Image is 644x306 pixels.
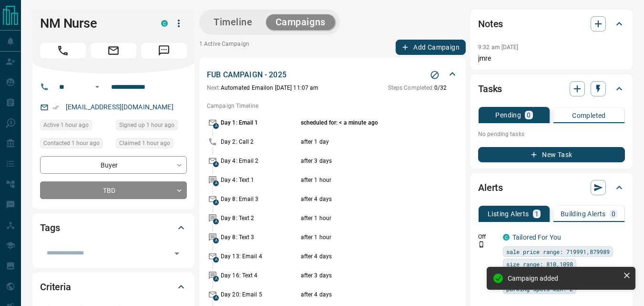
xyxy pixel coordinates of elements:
span: sale price range: 719991,879989 [506,247,610,256]
button: Add Campaign [396,40,466,55]
div: Mon Oct 13 2025 [116,138,187,151]
div: Buyer [40,156,187,174]
p: Day 16: Text 4 [221,271,298,280]
h1: NM Nurse [40,16,147,31]
p: after 3 days [301,271,430,280]
span: Steps Completed: [388,84,434,91]
p: Day 1: Email 1 [221,118,298,127]
p: Off [478,232,497,241]
p: No pending tasks [478,127,625,141]
h2: Criteria [40,279,71,295]
div: Mon Oct 13 2025 [40,138,111,151]
p: 0 [612,211,615,217]
button: Open [170,247,184,260]
p: 0 / 32 [388,84,447,92]
span: A [213,180,219,186]
p: Day 13: Email 4 [221,252,298,261]
p: Day 4: Email 2 [221,157,298,165]
button: Campaigns [266,14,335,30]
p: after 4 days [301,195,430,203]
p: Campaign Timeline [207,102,458,110]
span: A [213,219,219,224]
div: Mon Oct 13 2025 [40,120,111,133]
span: Call [40,43,86,58]
p: Automated Email on [DATE] 11:07 am [207,84,318,92]
p: after 4 days [301,252,430,261]
p: after 4 days [301,290,430,299]
a: Tailored For You [512,233,561,241]
p: Building Alerts [561,211,606,217]
p: Pending [495,112,521,118]
span: Active 1 hour ago [43,120,89,130]
p: after 1 day [301,137,430,146]
p: Day 20: Email 5 [221,290,298,299]
p: after 1 hour [301,233,430,242]
p: 1 [535,211,539,217]
span: Signed up 1 hour ago [119,120,174,130]
p: after 3 days [301,157,430,165]
a: [EMAIL_ADDRESS][DOMAIN_NAME] [66,103,174,111]
div: FUB CAMPAIGN - 2025Stop CampaignNext:Automated Emailon [DATE] 11:07 amSteps Completed:0/32 [207,67,458,94]
p: jmre [478,53,625,63]
span: size range: 810,1098 [506,259,573,269]
p: scheduled for: < a minute ago [301,118,430,127]
button: Open [92,81,103,93]
p: FUB CAMPAIGN - 2025 [207,69,286,81]
p: Day 4: Text 1 [221,176,298,184]
span: A [213,276,219,282]
p: 9:32 am [DATE] [478,44,519,51]
span: A [213,161,219,167]
p: Day 8: Text 3 [221,233,298,242]
div: Criteria [40,275,187,298]
button: New Task [478,147,625,162]
span: A [213,238,219,243]
div: Notes [478,12,625,35]
div: condos.ca [161,20,168,27]
p: Listing Alerts [488,211,529,217]
div: Alerts [478,176,625,199]
button: Timeline [204,14,262,30]
div: Campaign added [508,274,619,282]
p: after 1 hour [301,176,430,184]
p: Completed [572,112,606,119]
span: Message [141,43,187,58]
div: Mon Oct 13 2025 [116,120,187,133]
h2: Alerts [478,180,503,195]
h2: Notes [478,16,503,32]
p: Day 2: Call 2 [221,137,298,146]
svg: Push Notification Only [478,241,485,248]
h2: Tags [40,220,60,235]
span: Contacted 1 hour ago [43,138,100,148]
span: A [213,123,219,129]
span: A [213,295,219,301]
div: Tasks [478,77,625,100]
span: Claimed 1 hour ago [119,138,170,148]
span: A [213,200,219,205]
p: 0 [527,112,531,118]
p: Day 8: Email 3 [221,195,298,203]
svg: Email Verified [52,104,59,111]
button: Stop Campaign [428,68,442,82]
p: Day 8: Text 2 [221,214,298,222]
span: Email [91,43,136,58]
div: Tags [40,216,187,239]
p: 1 Active Campaign [199,40,249,55]
div: TBD [40,181,187,199]
p: after 1 hour [301,214,430,222]
div: condos.ca [503,234,510,241]
span: Next: [207,84,221,91]
span: A [213,257,219,263]
h2: Tasks [478,81,502,96]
